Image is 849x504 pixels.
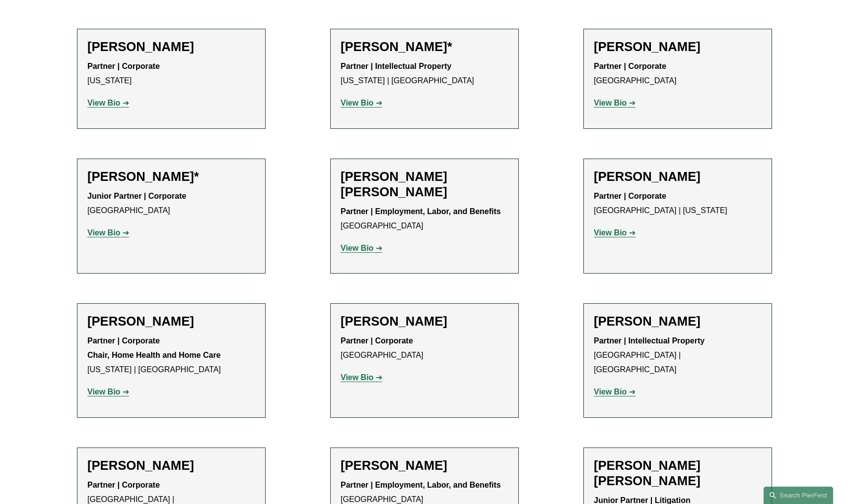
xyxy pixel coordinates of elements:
[594,228,627,237] strong: View Bio
[594,169,762,184] h2: [PERSON_NAME]
[764,487,833,504] a: Search this site
[341,39,508,55] h2: [PERSON_NAME]*
[87,228,120,237] strong: View Bio
[87,169,255,184] h2: [PERSON_NAME]*
[87,334,255,377] p: [US_STATE] | [GEOGRAPHIC_DATA]
[594,189,762,218] p: [GEOGRAPHIC_DATA] | [US_STATE]
[594,228,636,237] a: View Bio
[87,99,129,107] a: View Bio
[341,458,508,473] h2: [PERSON_NAME]
[341,62,451,70] strong: Partner | Intellectual Property
[87,458,255,473] h2: [PERSON_NAME]
[87,189,255,218] p: [GEOGRAPHIC_DATA]
[341,373,382,382] a: View Bio
[594,62,666,70] strong: Partner | Corporate
[594,39,762,55] h2: [PERSON_NAME]
[87,351,221,359] strong: Chair, Home Health and Home Care
[594,458,762,489] h2: [PERSON_NAME] [PERSON_NAME]
[341,169,508,200] h2: [PERSON_NAME] [PERSON_NAME]
[341,99,382,107] a: View Bio
[87,62,160,70] strong: Partner | Corporate
[341,336,413,345] strong: Partner | Corporate
[341,205,508,233] p: [GEOGRAPHIC_DATA]
[87,39,255,55] h2: [PERSON_NAME]
[341,314,508,329] h2: [PERSON_NAME]
[594,59,762,88] p: [GEOGRAPHIC_DATA]
[341,244,373,252] strong: View Bio
[341,334,508,363] p: [GEOGRAPHIC_DATA]
[87,192,186,200] strong: Junior Partner | Corporate
[87,59,255,88] p: [US_STATE]
[341,99,373,107] strong: View Bio
[594,334,762,377] p: [GEOGRAPHIC_DATA] | [GEOGRAPHIC_DATA]
[87,314,255,329] h2: [PERSON_NAME]
[341,481,501,489] strong: Partner | Employment, Labor, and Benefits
[87,99,120,107] strong: View Bio
[87,388,129,396] a: View Bio
[87,228,129,237] a: View Bio
[341,59,508,88] p: [US_STATE] | [GEOGRAPHIC_DATA]
[594,336,705,345] strong: Partner | Intellectual Property
[594,314,762,329] h2: [PERSON_NAME]
[594,192,666,200] strong: Partner | Corporate
[87,388,120,396] strong: View Bio
[594,388,636,396] a: View Bio
[87,481,160,489] strong: Partner | Corporate
[341,244,382,252] a: View Bio
[341,207,501,216] strong: Partner | Employment, Labor, and Benefits
[341,373,373,382] strong: View Bio
[594,99,636,107] a: View Bio
[594,99,627,107] strong: View Bio
[87,336,160,345] strong: Partner | Corporate
[594,388,627,396] strong: View Bio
